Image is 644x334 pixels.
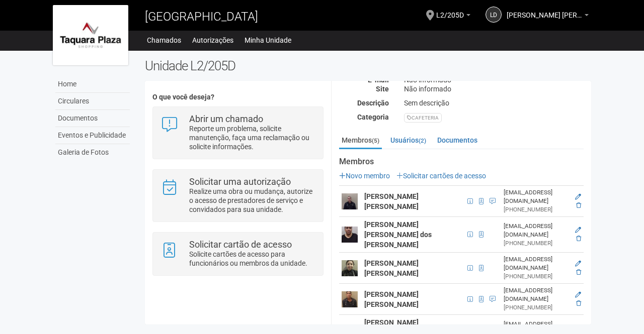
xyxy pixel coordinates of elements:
div: [PHONE_NUMBER] [504,303,568,312]
strong: Descrição [357,99,389,107]
a: Solicitar uma autorização Realize uma obra ou mudança, autorize o acesso de prestadores de serviç... [160,177,315,214]
strong: [PERSON_NAME] [PERSON_NAME] dos [PERSON_NAME] [364,220,432,249]
img: logo.jpg [53,5,128,65]
a: Usuários(2) [388,133,429,148]
a: Circulares [55,93,130,110]
div: CAFETERIA [404,113,442,123]
div: [PHONE_NUMBER] [504,205,568,214]
a: Galeria de Fotos [55,144,130,161]
a: Documentos [435,133,480,148]
strong: Abrir um chamado [189,114,263,124]
div: Sem descrição [396,98,591,107]
a: Editar membro [575,193,581,200]
a: Documentos [55,110,130,127]
p: Realize uma obra ou mudança, autorize o acesso de prestadores de serviço e convidados para sua un... [189,187,315,214]
strong: Membros [339,157,584,166]
div: [EMAIL_ADDRESS][DOMAIN_NAME] [504,222,568,239]
a: Eventos e Publicidade [55,127,130,144]
a: Excluir membro [576,235,581,242]
p: Reporte um problema, solicite manutenção, faça uma reclamação ou solicite informações. [189,124,315,151]
div: [EMAIL_ADDRESS][DOMAIN_NAME] [504,188,568,205]
h4: O que você deseja? [152,93,323,101]
a: Excluir membro [576,269,581,276]
a: Minha Unidade [245,33,291,47]
div: [PHONE_NUMBER] [504,272,568,281]
a: Editar membro [575,291,581,298]
p: Solicite cartões de acesso para funcionários ou membros da unidade. [189,250,315,268]
div: [EMAIL_ADDRESS][DOMAIN_NAME] [504,286,568,303]
a: Ld [486,7,502,23]
img: user.png [342,193,358,209]
strong: [PERSON_NAME] [PERSON_NAME] [364,192,419,210]
a: Excluir membro [576,300,581,307]
span: [GEOGRAPHIC_DATA] [145,10,258,24]
a: Abrir um chamado Reporte um problema, solicite manutenção, faça uma reclamação ou solicite inform... [160,115,315,151]
a: Excluir membro [576,202,581,209]
a: Autorizações [192,33,233,47]
strong: Solicitar cartão de acesso [189,239,292,250]
h2: Unidade L2/205D [145,58,591,73]
strong: Solicitar uma autorização [189,176,291,187]
a: Solicitar cartões de acesso [396,172,486,180]
div: [EMAIL_ADDRESS][DOMAIN_NAME] [504,255,568,272]
a: Membros(5) [339,133,382,149]
small: (2) [419,137,426,144]
span: L2/205D [436,2,464,19]
a: Editar membro [575,227,581,234]
div: Não informado [396,84,591,93]
strong: [PERSON_NAME] [PERSON_NAME] [364,259,419,277]
a: Editar membro [575,260,581,267]
a: Novo membro [339,172,390,180]
img: user.png [342,227,358,243]
a: Home [55,76,130,93]
a: Chamados [147,33,181,47]
a: Editar membro [575,324,581,331]
a: [PERSON_NAME] [PERSON_NAME] [507,13,589,21]
strong: Categoria [357,113,389,121]
span: Liliane da Silva Novy [507,2,582,19]
img: user.png [342,260,358,276]
a: L2/205D [436,13,470,21]
a: Solicitar cartão de acesso Solicite cartões de acesso para funcionários ou membros da unidade. [160,240,315,268]
img: user.png [342,291,358,307]
div: [PHONE_NUMBER] [504,239,568,248]
strong: Site [376,85,389,93]
strong: [PERSON_NAME] [PERSON_NAME] [364,290,419,308]
small: (5) [372,137,379,144]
